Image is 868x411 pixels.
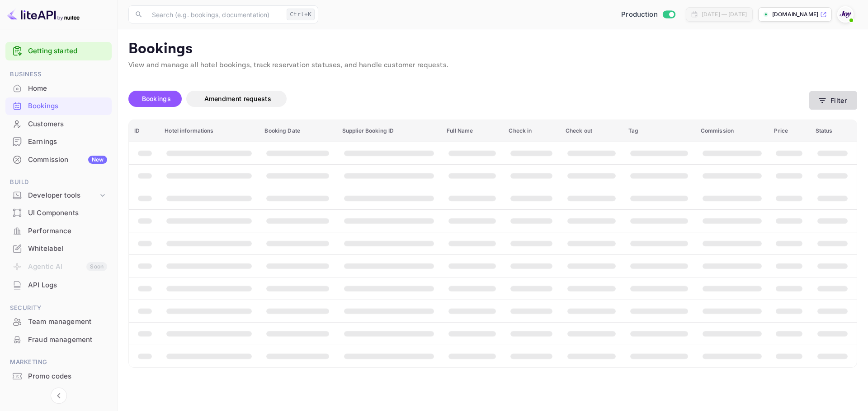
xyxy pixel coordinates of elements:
div: Performance [5,222,112,240]
th: Supplier Booking ID [337,120,441,142]
th: Check out [560,120,623,142]
span: Bookings [142,95,171,102]
span: Production [621,9,658,20]
span: Security [5,303,112,313]
a: Home [5,80,112,97]
img: With Joy [838,7,853,22]
div: Earnings [5,133,112,151]
img: LiteAPI logo [7,7,80,22]
div: Whitelabel [5,240,112,258]
div: Bookings [5,97,112,115]
div: Fraud management [28,335,107,345]
span: Business [5,69,112,79]
th: Full Name [441,120,503,142]
a: UI Components [5,204,112,221]
button: Filter [809,91,857,110]
th: Booking Date [259,120,336,142]
span: Marketing [5,357,112,367]
div: account-settings tabs [128,91,809,107]
div: Team management [28,317,107,327]
div: Getting started [5,42,112,60]
div: Performance [28,226,107,236]
p: View and manage all hotel bookings, track reservation statuses, and handle customer requests. [128,60,857,71]
a: Earnings [5,133,112,150]
div: [DATE] — [DATE] [702,10,747,18]
button: Collapse navigation [51,388,67,404]
a: Team management [5,313,112,330]
p: [DOMAIN_NAME] [772,10,818,18]
div: Earnings [28,137,107,147]
th: ID [129,120,159,142]
div: Home [5,80,112,97]
a: CommissionNew [5,151,112,168]
table: booking table [129,120,857,367]
th: Tag [623,120,695,142]
div: Commission [28,155,107,165]
th: Price [769,120,810,142]
div: UI Components [28,208,107,218]
div: API Logs [28,280,107,291]
th: Check in [503,120,560,142]
div: CommissionNew [5,151,112,169]
div: Customers [5,115,112,133]
div: Ctrl+K [287,9,315,20]
a: API Logs [5,277,112,293]
div: Fraud management [5,331,112,349]
a: Whitelabel [5,240,112,257]
div: Team management [5,313,112,331]
th: Commission [695,120,769,142]
a: Bookings [5,97,112,114]
a: Customers [5,115,112,132]
div: UI Components [5,204,112,222]
th: Status [810,120,857,142]
th: Hotel informations [159,120,259,142]
p: Bookings [128,40,857,58]
div: New [88,156,107,164]
a: Fraud management [5,331,112,348]
span: Amendment requests [204,95,271,102]
a: Getting started [28,46,107,56]
div: Customers [28,119,107,129]
div: Whitelabel [28,244,107,254]
div: Switch to Sandbox mode [618,9,679,20]
div: API Logs [5,277,112,294]
div: Home [28,83,107,94]
div: Bookings [28,101,107,111]
a: Promo codes [5,368,112,384]
span: Build [5,177,112,187]
div: Developer tools [5,188,112,203]
div: Developer tools [28,190,98,201]
input: Search (e.g. bookings, documentation) [146,5,283,23]
a: Performance [5,222,112,239]
div: Promo codes [28,371,107,382]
